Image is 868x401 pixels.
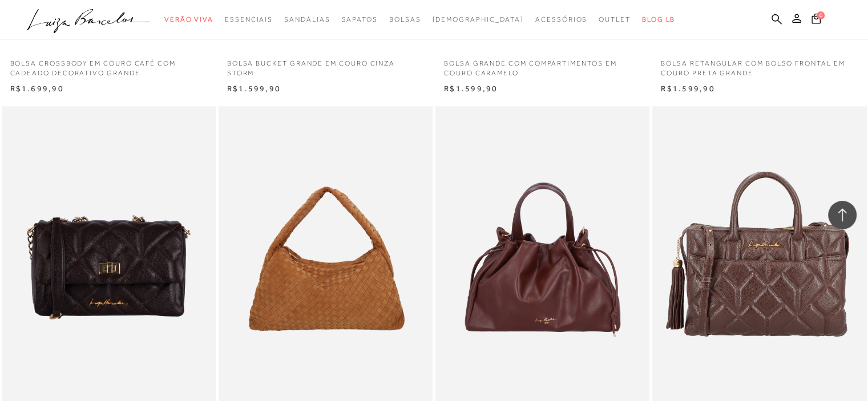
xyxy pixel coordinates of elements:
span: [DEMOGRAPHIC_DATA] [432,15,524,23]
a: BOLSA CROSSBODY EM COURO CAFÉ COM CADEADO DECORATIVO GRANDE [2,52,216,78]
span: R$1.599,90 [661,84,714,93]
span: Acessórios [535,15,587,23]
a: BOLSA RETANGULAR COM BOLSO FRONTAL EM COURO PRETA GRANDE [652,52,866,78]
a: categoryNavScreenReaderText [599,9,631,30]
a: BLOG LB [642,9,675,30]
span: Sandálias [284,15,330,23]
a: noSubCategoriesText [432,9,524,30]
span: Verão Viva [164,15,213,23]
a: categoryNavScreenReaderText [389,9,421,30]
button: 0 [808,13,824,28]
span: BLOG LB [642,15,675,23]
span: Sapatos [341,15,377,23]
span: Essenciais [225,15,273,23]
span: R$1.599,90 [227,84,281,93]
a: categoryNavScreenReaderText [535,9,587,30]
a: BOLSA GRANDE COM COMPARTIMENTOS EM COURO CARAMELO [435,52,649,78]
span: 0 [817,11,825,19]
a: BOLSA BUCKET GRANDE EM COURO CINZA STORM [219,52,433,78]
span: R$1.699,90 [10,84,64,93]
a: categoryNavScreenReaderText [164,9,213,30]
span: R$1.599,90 [444,84,498,93]
a: categoryNavScreenReaderText [225,9,273,30]
a: categoryNavScreenReaderText [341,9,377,30]
a: categoryNavScreenReaderText [284,9,330,30]
span: Outlet [599,15,631,23]
span: Bolsas [389,15,421,23]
